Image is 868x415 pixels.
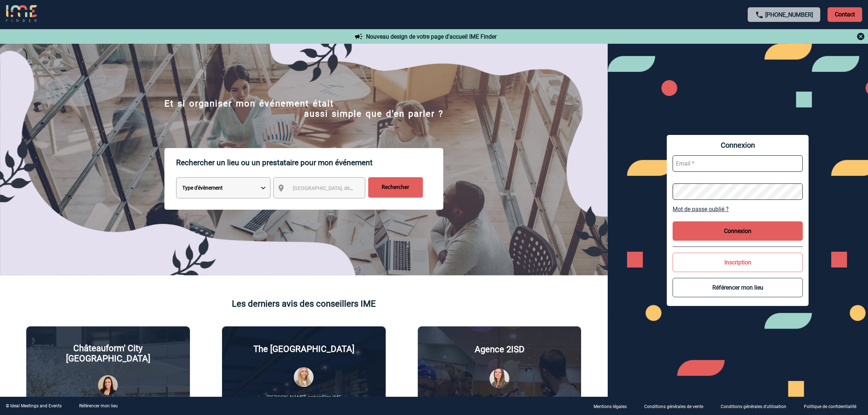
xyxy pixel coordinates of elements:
[673,221,803,241] button: Connexion
[673,206,803,213] a: Mot de passe oublié ?
[715,403,798,410] a: Conditions générales d'utilisation
[6,403,62,408] div: © Ideal Meetings and Events
[644,404,703,409] p: Conditions générales de vente
[721,404,786,409] p: Conditions générales d'utilisation
[828,7,862,22] p: Contact
[368,177,423,198] input: Rechercher
[673,253,803,272] button: Inscription
[798,403,868,410] a: Politique de confidentialité
[176,148,443,177] p: Rechercher un lieu ou un prestataire pour mon événement
[593,404,627,409] p: Mentions légales
[588,403,638,410] a: Mentions légales
[804,404,856,409] p: Politique de confidentialité
[293,185,394,191] span: [GEOGRAPHIC_DATA], département, région...
[673,155,803,172] input: Email *
[79,403,118,408] a: Référencer mon lieu
[673,141,803,150] span: Connexion
[266,394,341,400] p: [PERSON_NAME], conseillère IME
[638,403,715,410] a: Conditions générales de vente
[673,278,803,297] button: Référencer mon lieu
[765,11,813,18] a: [PHONE_NUMBER]
[755,11,764,19] img: call-24-px.png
